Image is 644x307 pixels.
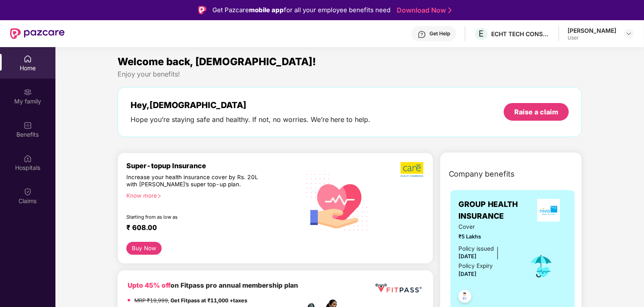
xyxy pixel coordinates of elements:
span: Welcome back, [DEMOGRAPHIC_DATA]! [118,56,316,68]
div: Hope you’re staying safe and healthy. If not, no worries. We’re here to help. [131,115,371,124]
img: svg+xml;base64,PHN2ZyBpZD0iSG9tZSIgeG1sbnM9Imh0dHA6Ly93d3cudzMub3JnLzIwMDAvc3ZnIiB3aWR0aD0iMjAiIG... [24,55,32,63]
img: New Pazcare Logo [10,28,65,39]
img: svg+xml;base64,PHN2ZyB3aWR0aD0iMjAiIGhlaWdodD0iMjAiIHZpZXdCb3g9IjAgMCAyMCAyMCIgZmlsbD0ibm9uZSIgeG... [24,88,32,96]
div: Increase your health insurance cover by Rs. 20L with [PERSON_NAME]’s super top-up plan. [126,174,264,189]
img: icon [528,252,555,280]
span: right [157,194,162,198]
div: User [568,34,616,41]
strong: mobile app [249,6,284,14]
span: Company benefits [449,168,515,180]
b: Upto 45% off [128,281,170,289]
span: [DATE] [459,271,477,277]
div: ₹ 608.00 [126,223,292,233]
span: GROUP HEALTH INSURANCE [459,198,531,222]
img: fppp.png [374,281,423,296]
span: [DATE] [459,253,477,259]
div: Know more [126,192,295,198]
img: svg+xml;base64,PHN2ZyBpZD0iRHJvcGRvd24tMzJ4MzIiIHhtbG5zPSJodHRwOi8vd3d3LnczLm9yZy8yMDAwL3N2ZyIgd2... [626,30,632,37]
img: Stroke [448,6,452,15]
div: Get Pazcare for all your employee benefits need [212,5,390,15]
img: svg+xml;base64,PHN2ZyBpZD0iSG9zcGl0YWxzIiB4bWxucz0iaHR0cDovL3d3dy53My5vcmcvMjAwMC9zdmciIHdpZHRoPS... [24,154,32,163]
div: Enjoy your benefits! [118,70,582,79]
img: b5dec4f62d2307b9de63beb79f102df3.png [401,161,424,177]
img: svg+xml;base64,PHN2ZyBpZD0iSGVscC0zMngzMiIgeG1sbnM9Imh0dHA6Ly93d3cudzMub3JnLzIwMDAvc3ZnIiB3aWR0aD... [418,30,426,39]
div: Super-topup Insurance [126,161,300,170]
img: svg+xml;base64,PHN2ZyBpZD0iQmVuZWZpdHMiIHhtbG5zPSJodHRwOi8vd3d3LnczLm9yZy8yMDAwL3N2ZyIgd2lkdGg9Ij... [24,121,32,130]
span: Cover [459,222,516,231]
img: insurerLogo [537,199,560,222]
div: [PERSON_NAME] [568,26,616,34]
strong: Get Fitpass at ₹11,000 +taxes [170,297,247,304]
div: Starting from as low as [126,214,264,220]
div: Policy issued [459,244,494,253]
div: Raise a claim [514,107,558,116]
img: svg+xml;base64,PHN2ZyB4bWxucz0iaHR0cDovL3d3dy53My5vcmcvMjAwMC9zdmciIHhtbG5zOnhsaW5rPSJodHRwOi8vd3... [300,164,375,240]
span: E [479,29,484,39]
b: on Fitpass pro annual membership plan [128,281,298,289]
img: Logo [198,6,207,14]
div: Get Help [429,30,450,37]
del: MRP ₹19,999, [134,297,169,304]
span: ₹5 Lakhs [459,233,516,241]
div: Policy Expiry [459,262,493,270]
button: Buy Now [126,242,162,255]
img: svg+xml;base64,PHN2ZyBpZD0iQ2xhaW0iIHhtbG5zPSJodHRwOi8vd3d3LnczLm9yZy8yMDAwL3N2ZyIgd2lkdGg9IjIwIi... [24,188,32,196]
div: Hey, [DEMOGRAPHIC_DATA] [131,100,371,110]
div: ECHT TECH CONSULTANCY SERVICES PRIVATE LIMITED [491,30,550,38]
a: Download Now [397,6,449,15]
